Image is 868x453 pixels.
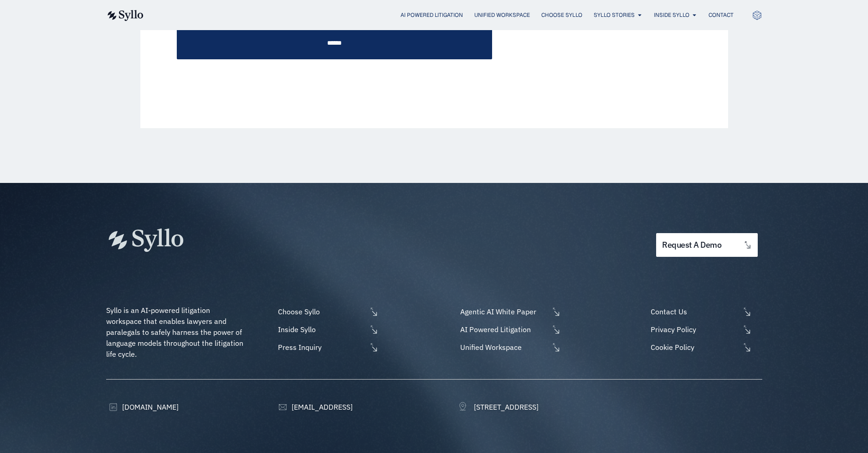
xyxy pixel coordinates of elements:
span: request a demo [662,241,721,250]
span: Choose Syllo [276,306,367,317]
span: Inside Syllo [276,324,367,335]
span: Syllo is an AI-powered litigation workspace that enables lawyers and paralegals to safely harness... [106,306,245,359]
a: [DOMAIN_NAME] [106,401,179,412]
span: [STREET_ADDRESS] [472,401,539,412]
a: [STREET_ADDRESS] [458,401,539,412]
a: Cookie Policy [648,342,762,353]
a: Choose Syllo [276,306,379,317]
span: Press Inquiry [276,342,367,353]
img: syllo [106,10,144,21]
span: [EMAIL_ADDRESS] [289,401,353,412]
span: Contact Us [648,306,740,317]
span: AI Powered Litigation [458,324,549,335]
span: Privacy Policy [648,324,740,335]
div: Menu Toggle [162,11,734,20]
span: Unified Workspace [458,342,549,353]
a: [EMAIL_ADDRESS] [276,401,353,412]
a: Contact [709,11,734,19]
a: Agentic AI White Paper [458,306,561,317]
span: Cookie Policy [648,342,740,353]
a: Choose Syllo [541,11,582,19]
nav: Menu [162,11,734,20]
a: Unified Workspace [474,11,530,19]
a: Inside Syllo [654,11,689,19]
a: Press Inquiry [276,342,379,353]
a: request a demo [656,233,757,257]
a: Syllo Stories [594,11,635,19]
a: AI Powered Litigation [401,11,463,19]
a: Unified Workspace [458,342,561,353]
a: Contact Us [648,306,762,317]
span: [DOMAIN_NAME] [120,401,179,412]
a: AI Powered Litigation [458,324,561,335]
span: Agentic AI White Paper [458,306,549,317]
a: Inside Syllo [276,324,379,335]
a: Privacy Policy [648,324,762,335]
